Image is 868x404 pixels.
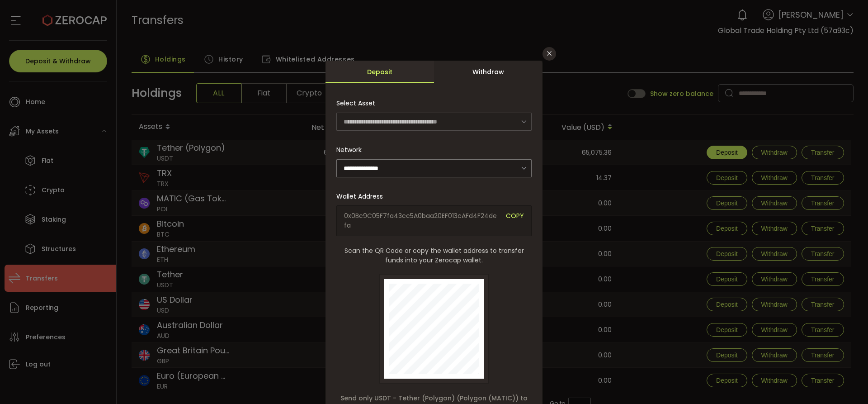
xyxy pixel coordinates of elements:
label: Select Asset [336,99,381,108]
button: Close [542,47,556,61]
label: Network [336,145,367,154]
div: Deposit [325,61,434,83]
div: Withdraw [434,61,542,83]
iframe: Chat Widget [823,361,868,404]
label: Wallet Address [336,192,388,201]
span: COPY [506,211,524,230]
span: 0x0Bc9C05F7fa43cc5A0baa20EF013cAFd4F24defa [344,211,499,230]
span: Scan the QR Code or copy the wallet address to transfer funds into your Zerocap wallet. [336,246,532,265]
